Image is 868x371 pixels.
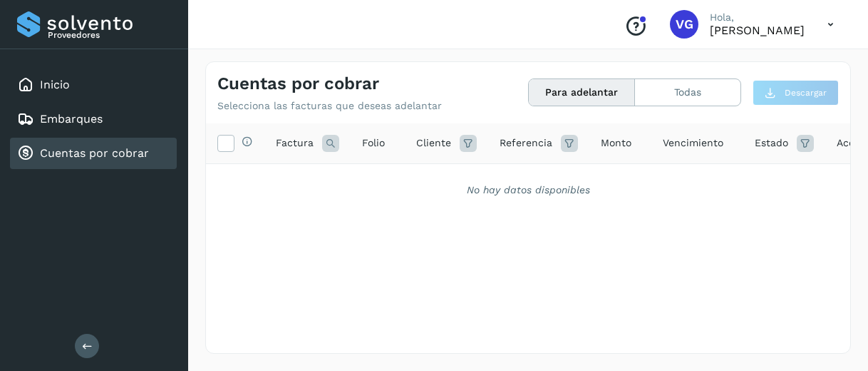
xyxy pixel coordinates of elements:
span: Folio [362,136,385,151]
div: Inicio [10,69,177,101]
div: Cuentas por cobrar [10,138,177,169]
p: VIRIDIANA GONZALEZ MENDOZA [710,24,805,37]
h4: Cuentas por cobrar [217,73,379,94]
span: Factura [276,136,314,151]
span: Vencimiento [663,136,723,151]
p: Selecciona las facturas que deseas adelantar [217,100,442,112]
a: Cuentas por cobrar [40,146,149,160]
span: Referencia [500,136,552,151]
p: Proveedores [48,30,171,40]
button: Todas [635,79,740,106]
span: Cliente [416,136,451,151]
span: Descargar [785,86,827,99]
div: No hay datos disponibles [224,183,832,198]
p: Hola, [710,11,805,24]
button: Para adelantar [529,79,635,106]
a: Embarques [40,112,103,126]
a: Inicio [40,78,70,91]
div: Embarques [10,103,177,135]
span: Estado [755,136,788,151]
span: Monto [601,136,631,151]
button: Descargar [753,80,839,106]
